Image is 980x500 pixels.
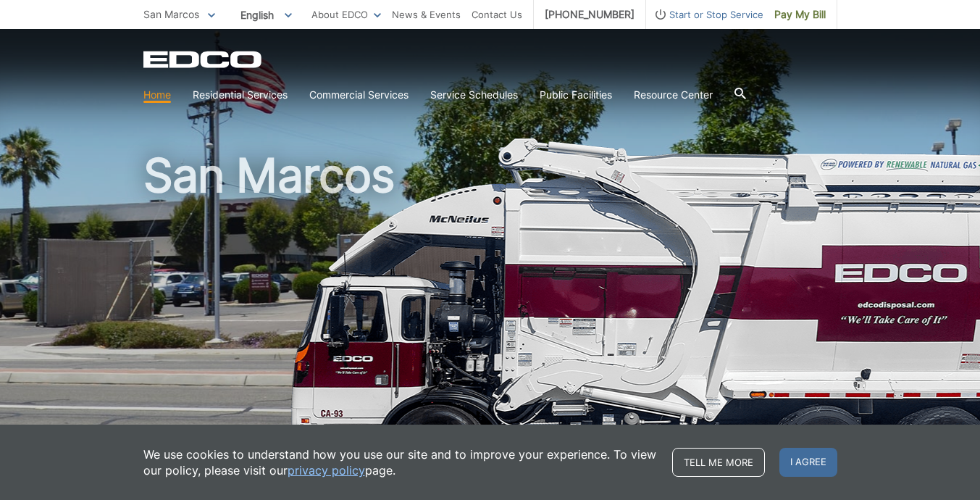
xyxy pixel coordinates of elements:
[143,446,658,478] p: We use cookies to understand how you use our site and to improve your experience. To view our pol...
[472,7,522,22] a: Contact Us
[672,448,765,477] a: Tell me more
[779,448,837,477] span: I agree
[143,8,199,20] span: San Marcos
[193,87,288,103] a: Residential Services
[540,87,612,103] a: Public Facilities
[288,462,365,478] a: privacy policy
[634,87,713,103] a: Resource Center
[392,7,461,22] a: News & Events
[143,87,171,103] a: Home
[230,3,303,27] span: English
[311,7,381,22] a: About EDCO
[774,7,826,22] span: Pay My Bill
[143,152,837,470] h1: San Marcos
[143,51,264,68] a: EDCD logo. Return to the homepage.
[309,87,409,103] a: Commercial Services
[430,87,518,103] a: Service Schedules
